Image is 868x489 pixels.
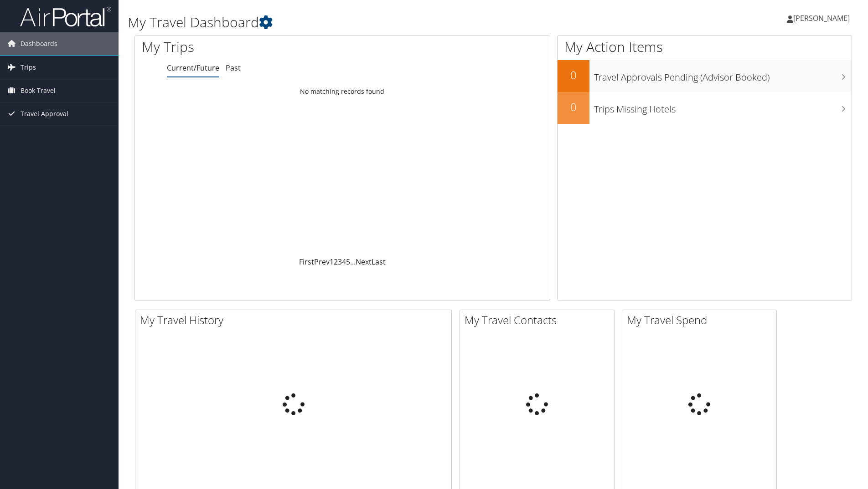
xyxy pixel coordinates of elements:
[142,37,370,56] h1: My Trips
[342,257,346,267] a: 4
[21,102,68,125] span: Travel Approval
[787,5,859,32] a: [PERSON_NAME]
[594,66,852,84] h3: Travel Approvals Pending (Advisor Booked)
[314,257,330,267] a: Prev
[594,98,852,116] h3: Trips Missing Hotels
[372,257,386,267] a: Last
[338,257,342,267] a: 3
[627,312,776,328] h2: My Travel Spend
[465,312,614,328] h2: My Travel Contacts
[558,37,852,56] h1: My Action Items
[334,257,338,267] a: 2
[226,63,241,73] a: Past
[21,32,57,55] span: Dashboards
[21,56,36,79] span: Trips
[356,257,372,267] a: Next
[558,67,589,83] h2: 0
[128,13,615,32] h1: My Travel Dashboard
[558,99,589,115] h2: 0
[558,60,852,92] a: 0Travel Approvals Pending (Advisor Booked)
[346,257,350,267] a: 5
[793,13,850,23] span: [PERSON_NAME]
[350,257,356,267] span: …
[135,83,550,100] td: No matching records found
[167,63,219,73] a: Current/Future
[299,257,314,267] a: First
[20,6,111,27] img: airportal-logo.png
[140,312,451,328] h2: My Travel History
[330,257,334,267] a: 1
[21,79,56,102] span: Book Travel
[558,92,852,124] a: 0Trips Missing Hotels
